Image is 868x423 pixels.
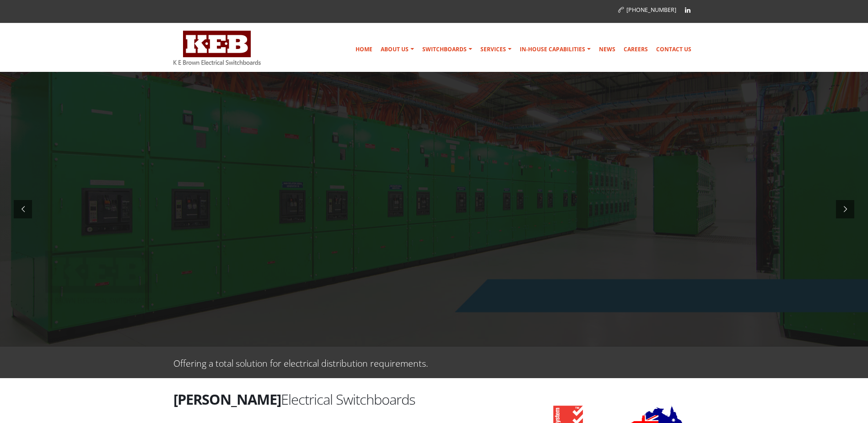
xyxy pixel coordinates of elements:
[516,40,594,59] a: In-house Capabilities
[595,40,619,59] a: News
[173,390,517,409] h2: Electrical Switchboards
[377,40,418,59] a: About Us
[419,40,476,59] a: Switchboards
[620,40,652,59] a: Careers
[618,6,676,14] a: [PHONE_NUMBER]
[173,31,261,65] img: K E Brown Electrical Switchboards
[681,3,695,17] a: Linkedin
[652,40,695,59] a: Contact Us
[352,40,376,59] a: Home
[477,40,515,59] a: Services
[173,390,281,409] strong: [PERSON_NAME]
[173,356,428,369] p: Offering a total solution for electrical distribution requirements.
